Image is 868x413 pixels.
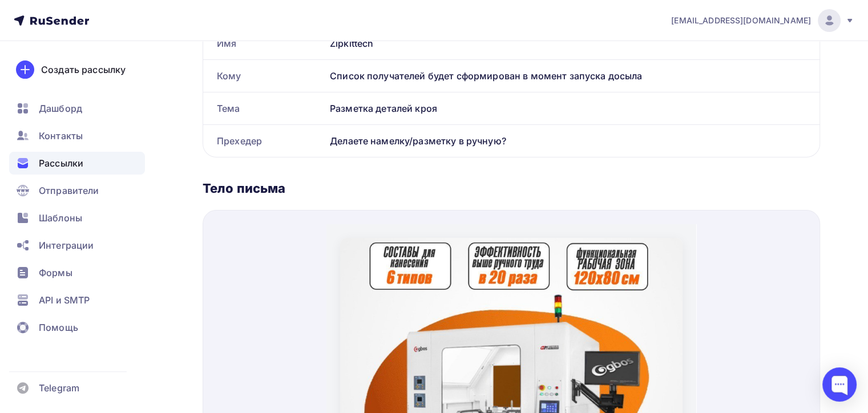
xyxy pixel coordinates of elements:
[39,266,72,280] span: Формы
[39,381,79,395] span: Telegram
[14,14,356,340] img: GBOS LA-GN1280TT-AT-SCCD — новый промышленный станок
[9,152,145,175] a: Рассылки
[203,60,325,92] div: Кому
[39,321,78,334] span: Помощь
[39,184,99,197] span: Отправители
[203,180,820,196] div: Тело письма
[9,206,145,229] a: Шаблоны
[9,97,145,120] a: Дашборд
[39,238,94,252] span: Интеграции
[671,9,854,32] a: [EMAIL_ADDRESS][DOMAIN_NAME]
[325,92,819,124] div: Разметка деталей кроя
[9,179,145,202] a: Отправители
[41,63,126,76] div: Создать рассылку
[9,261,145,284] a: Формы
[39,156,83,170] span: Рассылки
[203,27,325,59] div: Имя
[9,124,145,147] a: Контакты
[39,129,83,143] span: Контакты
[203,92,325,124] div: Тема
[325,125,819,157] div: Делаете намелку/разметку в ручную?
[39,102,82,115] span: Дашборд
[330,69,806,83] div: Список получателей будет сформирован в момент запуска досыла
[39,211,82,225] span: Шаблоны
[203,125,325,157] div: Прехедер
[325,27,819,59] div: Zipkittech
[671,15,811,26] span: [EMAIL_ADDRESS][DOMAIN_NAME]
[39,293,90,307] span: API и SMTP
